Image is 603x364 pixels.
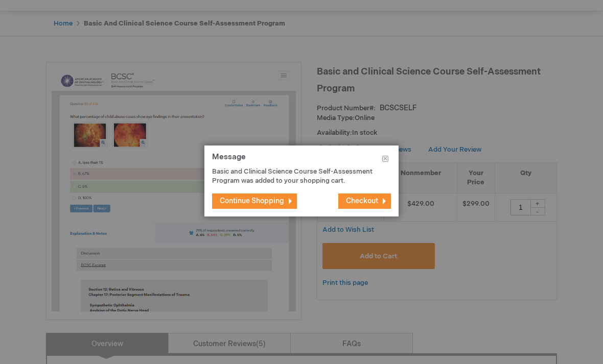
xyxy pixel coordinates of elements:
[338,193,391,209] button: Checkout
[220,197,284,205] span: Continue Shopping
[212,153,391,167] h1: Message
[346,197,378,205] span: Checkout
[212,193,297,209] button: Continue Shopping
[212,167,376,186] p: Basic and Clinical Science Course Self-Assessment Program was added to your shopping cart.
